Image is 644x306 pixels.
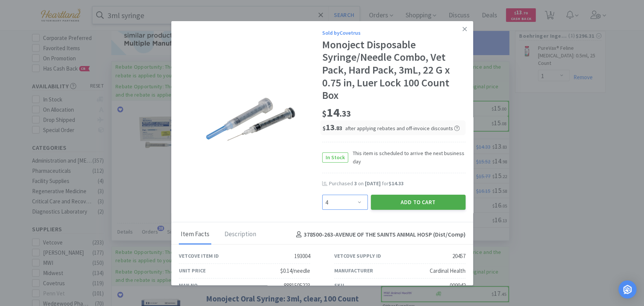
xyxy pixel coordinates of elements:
[334,252,381,260] div: Vetcove Supply ID
[334,281,344,289] div: SKU
[179,252,219,260] div: Vetcove Item ID
[322,38,466,102] div: Monoject Disposable Syringe/Needle Combo, Vet Pack, Hard Pack, 3mL, 22 G x 0.75 in, Luer Lock 100...
[203,72,298,166] img: da6956767185411290796ba4673c3670_20457.png
[452,252,466,261] div: 20457
[280,266,310,275] div: $0.14/needle
[179,225,211,244] div: Item Facts
[223,225,258,244] div: Description
[179,266,206,275] div: Unit Price
[284,281,310,290] div: 8881505223
[348,149,466,166] span: This item is scheduled to arrive the next business day
[335,125,342,132] span: . 83
[322,108,327,119] span: $
[179,281,199,289] div: Man No.
[294,252,310,261] div: 193004
[323,125,326,132] span: $
[322,29,466,37] div: Sold by Covetrus
[340,108,351,119] span: . 33
[371,195,466,210] button: Add to Cart
[329,180,466,188] div: Purchased on for
[345,125,460,132] span: after applying rebates and off-invoice discounts
[430,266,466,275] div: Cardinal Health
[323,153,348,162] span: In Stock
[389,180,404,187] span: $14.33
[365,180,381,187] span: [DATE]
[322,105,351,120] span: 14
[323,122,342,132] span: 13
[334,266,373,275] div: Manufacturer
[354,180,357,187] span: 3
[293,230,466,240] h4: 378500-263 - AVENUE OF THE SAINTS ANIMAL HOSP (Dist/Comp)
[618,280,636,298] div: Open Intercom Messenger
[450,281,466,290] div: 009942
